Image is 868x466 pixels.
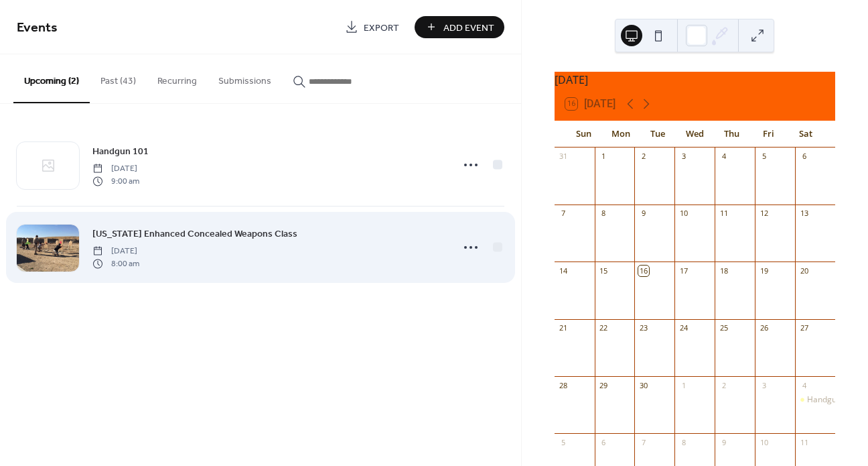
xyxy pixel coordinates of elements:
div: Tue [639,121,676,148]
div: 12 [759,209,769,219]
div: Sat [788,121,824,148]
div: 11 [719,209,729,219]
div: 7 [559,209,569,219]
div: Mon [602,121,639,148]
div: Handgun 101 [807,394,857,406]
div: 21 [559,323,569,333]
div: 1 [599,152,609,162]
div: 26 [759,323,769,333]
div: 10 [759,437,769,447]
div: 4 [799,380,809,390]
div: 22 [599,323,609,333]
div: Sun [565,121,602,148]
span: Add Event [443,21,494,35]
div: 24 [678,323,689,333]
div: 3 [678,152,689,162]
div: 1 [678,380,689,390]
div: 6 [799,152,809,162]
a: Export [335,16,409,38]
div: 31 [559,152,569,162]
div: 23 [638,323,648,333]
div: 10 [678,209,689,219]
div: 30 [638,380,648,390]
div: 19 [759,266,769,276]
div: 28 [559,380,569,390]
div: 8 [678,437,689,447]
div: 13 [799,209,809,219]
span: [DATE] [92,163,139,175]
span: [DATE] [92,245,139,257]
div: 6 [599,437,609,447]
span: [US_STATE] Enhanced Concealed Weapons Class [92,227,297,241]
button: Past (43) [90,54,147,102]
div: 8 [599,209,609,219]
div: 20 [799,266,809,276]
div: Fri [750,121,787,148]
div: 9 [638,209,648,219]
a: Handgun 101 [92,143,149,159]
div: 2 [719,380,729,390]
div: Thu [713,121,750,148]
span: 9:00 am [92,175,139,187]
div: [DATE] [555,72,835,88]
div: 4 [719,152,729,162]
div: 11 [799,437,809,447]
div: 25 [719,323,729,333]
div: 5 [559,437,569,447]
div: Wed [676,121,713,148]
button: Recurring [147,54,208,102]
div: 7 [638,437,648,447]
span: 8:00 am [92,257,139,270]
div: 3 [759,380,769,390]
span: Export [364,21,399,35]
div: Handgun 101 [795,394,835,406]
span: Events [17,15,58,41]
div: 14 [559,266,569,276]
button: Add Event [415,16,504,38]
div: 17 [678,266,689,276]
div: 2 [638,152,648,162]
button: Upcoming (2) [13,54,90,103]
div: 5 [759,152,769,162]
div: 15 [599,266,609,276]
button: Submissions [208,54,282,102]
a: [US_STATE] Enhanced Concealed Weapons Class [92,226,297,241]
span: Handgun 101 [92,145,149,159]
div: 16 [638,266,648,276]
div: 18 [719,266,729,276]
div: 9 [719,437,729,447]
div: 29 [599,380,609,390]
div: 27 [799,323,809,333]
